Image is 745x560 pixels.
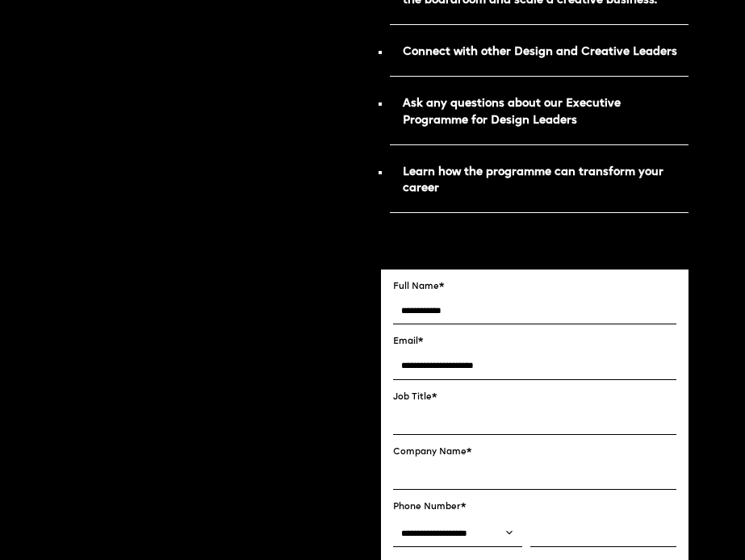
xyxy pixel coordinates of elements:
[393,282,677,292] label: Full Name
[393,447,677,458] label: Company Name
[403,167,663,194] strong: Learn how the programme can transform your career
[393,336,677,347] label: Email
[403,98,621,126] strong: Ask any questions about our Executive Programme for Design Leaders
[393,502,677,512] label: Phone Number
[393,392,677,403] label: Job Title
[403,47,677,57] strong: Connect with other Design and Creative Leaders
